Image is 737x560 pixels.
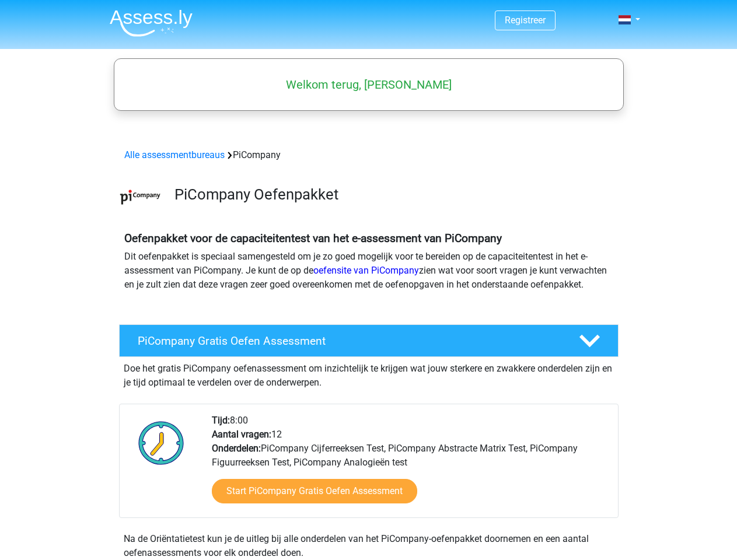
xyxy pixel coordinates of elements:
[119,532,619,560] div: Na de Oriëntatietest kun je de uitleg bij alle onderdelen van het PiCompany-oefenpakket doornemen...
[505,15,546,26] a: Registreer
[313,265,419,276] a: oefensite van PiCompany
[212,429,271,440] b: Aantal vragen:
[110,9,193,37] img: Assessly
[124,232,502,245] b: Oefenpakket voor de capaciteitentest van het e-assessment van PiCompany
[120,78,618,92] h5: Welkom terug, [PERSON_NAME]
[174,185,609,204] h3: PiCompany Oefenpakket
[203,414,617,517] div: 8:00 12 PiCompany Cijferreeksen Test, PiCompany Abstracte Matrix Test, PiCompany Figuurreeksen Te...
[124,149,225,160] a: Alle assessmentbureaus
[212,415,230,426] b: Tijd:
[124,250,613,292] p: Dit oefenpakket is speciaal samengesteld om je zo goed mogelijk voor te bereiden op de capaciteit...
[212,479,417,503] a: Start PiCompany Gratis Oefen Assessment
[132,414,191,472] img: Klok
[114,324,623,357] a: PiCompany Gratis Oefen Assessment
[119,357,619,390] div: Doe het gratis PiCompany oefenassessment om inzichtelijk te krijgen wat jouw sterkere en zwakkere...
[120,176,161,218] img: picompany.png
[120,148,618,162] div: PiCompany
[212,443,261,454] b: Onderdelen:
[138,334,560,348] h4: PiCompany Gratis Oefen Assessment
